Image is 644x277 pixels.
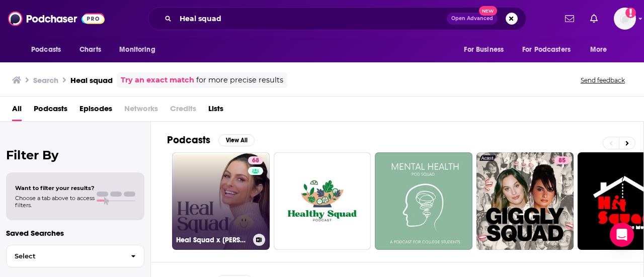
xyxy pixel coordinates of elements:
[522,43,571,57] span: For Podcasters
[33,75,58,85] h3: Search
[464,43,504,57] span: For Business
[516,40,585,59] button: open menu
[79,43,101,57] span: Charts
[558,156,566,166] span: 85
[479,6,497,16] span: New
[248,156,263,164] a: 68
[15,195,95,209] span: Choose a tab above to access filters.
[24,40,74,59] button: open menu
[6,228,144,238] p: Saved Searches
[124,101,158,121] span: Networks
[614,8,636,30] img: User Profile
[7,253,123,259] span: Select
[578,76,628,84] button: Send feedback
[614,8,636,30] button: Show profile menu
[148,7,526,30] div: Search podcasts, credits, & more...
[167,134,255,146] a: PodcastsView All
[170,101,196,121] span: Credits
[476,152,574,250] a: 85
[586,10,602,27] a: Show notifications dropdown
[176,236,249,244] h3: Heal Squad x [PERSON_NAME]
[73,40,107,59] a: Charts
[447,13,498,25] button: Open AdvancedNew
[610,223,634,247] div: Open Intercom Messenger
[70,75,113,85] h3: Heal squad
[167,134,210,146] h2: Podcasts
[625,8,636,18] svg: Add a profile image
[176,11,447,27] input: Search podcasts, credits, & more...
[119,43,155,57] span: Monitoring
[451,16,493,21] span: Open Advanced
[252,156,259,166] span: 68
[218,134,255,146] button: View All
[6,245,144,267] button: Select
[12,101,22,121] a: All
[554,156,570,164] a: 85
[208,101,223,121] a: Lists
[8,9,105,28] img: Podchaser - Follow, Share and Rate Podcasts
[79,101,112,121] a: Episodes
[614,8,636,30] span: Logged in as Ashley_Beenen
[457,40,516,59] button: open menu
[196,74,283,86] span: for more precise results
[112,40,168,59] button: open menu
[590,43,607,57] span: More
[31,43,61,57] span: Podcasts
[34,101,67,121] a: Podcasts
[172,152,270,250] a: 68Heal Squad x [PERSON_NAME]
[121,74,194,86] a: Try an exact match
[6,148,144,162] h2: Filter By
[15,184,95,192] span: Want to filter your results?
[561,10,578,27] a: Show notifications dropdown
[583,40,620,59] button: open menu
